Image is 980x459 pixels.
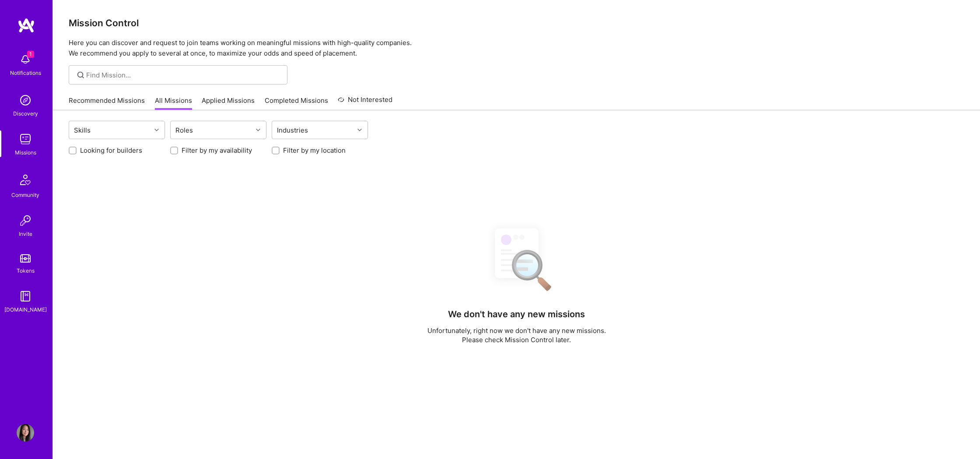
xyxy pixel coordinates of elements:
[69,18,964,28] h3: Mission Control
[17,287,34,305] img: guide book
[427,335,606,344] p: Please check Mission Control later.
[76,70,86,80] i: icon SearchGrey
[275,124,310,137] div: Industries
[265,96,328,110] a: Completed Missions
[72,124,93,137] div: Skills
[20,254,31,263] img: tokens
[69,38,964,59] p: Here you can discover and request to join teams working on meaningful missions with high-quality ...
[427,326,606,335] p: Unfortunately, right now we don't have any new missions.
[17,424,34,441] img: User Avatar
[15,148,36,157] div: Missions
[13,109,38,118] div: Discovery
[17,266,35,275] div: Tokens
[19,229,32,238] div: Invite
[86,70,281,80] input: Find Mission...
[202,96,255,110] a: Applied Missions
[17,18,35,33] img: logo
[11,190,39,200] div: Community
[10,68,41,77] div: Notifications
[27,51,34,58] span: 1
[448,309,585,319] h4: We don't have any new missions
[17,130,34,148] img: teamwork
[69,96,145,110] a: Recommended Missions
[14,424,36,441] a: User Avatar
[155,96,192,110] a: All Missions
[283,146,346,155] label: Filter by my location
[173,124,195,137] div: Roles
[256,128,260,132] i: icon Chevron
[479,221,554,297] img: No Results
[154,128,159,132] i: icon Chevron
[17,51,34,68] img: bell
[17,91,34,109] img: discovery
[357,128,362,132] i: icon Chevron
[338,95,392,110] a: Not Interested
[80,146,142,155] label: Looking for builders
[182,146,252,155] label: Filter by my availability
[15,169,36,190] img: Community
[17,212,34,229] img: Invite
[4,305,47,314] div: [DOMAIN_NAME]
